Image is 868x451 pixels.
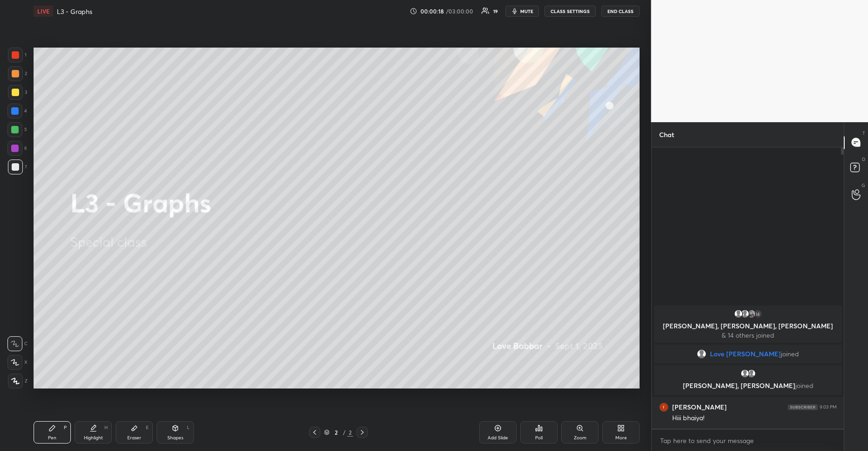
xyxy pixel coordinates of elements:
div: Z [8,374,28,389]
button: mute [505,6,539,17]
img: default.png [740,369,749,378]
div: 19 [493,9,498,14]
img: thumbnail.jpg [746,309,756,319]
div: Shapes [167,436,183,440]
div: 4 [7,104,27,118]
span: joined [781,350,799,358]
div: 14 [753,309,762,319]
button: CLASS SETTINGS [544,6,596,17]
div: 2 [347,428,353,437]
p: D [862,156,865,163]
img: default.png [697,349,706,359]
div: E [146,425,149,430]
div: L [187,425,190,430]
div: / [343,430,345,435]
div: C [7,336,28,351]
div: 6 [7,141,27,156]
p: Chat [652,122,682,147]
div: 2 [331,430,341,435]
div: grid [652,304,844,429]
div: X [7,355,28,370]
div: Zoom [574,436,586,440]
p: T [862,130,865,137]
div: H [104,425,108,430]
h4: L3 - Graphs [57,7,92,16]
p: G [861,182,865,189]
img: thumbnail.jpg [660,403,668,411]
p: & 14 others joined [660,332,836,339]
p: [PERSON_NAME], [PERSON_NAME], [PERSON_NAME] [660,322,836,330]
div: 5 [7,122,27,137]
span: Love [PERSON_NAME] [710,350,781,358]
img: 4P8fHbbgJtejmAAAAAElFTkSuQmCC [788,404,818,410]
div: Hiii bhaiya! [672,414,837,423]
div: 3 [8,85,27,100]
div: Highlight [84,436,103,440]
span: mute [520,8,533,14]
div: Poll [535,436,543,440]
img: default.png [733,309,743,319]
div: 1 [8,48,27,62]
div: More [615,436,627,440]
div: 7 [8,160,27,174]
img: default.png [740,309,749,319]
div: 9:03 PM [820,404,837,410]
div: P [64,425,67,430]
div: LIVE [34,6,53,17]
div: Add Slide [488,436,508,440]
h6: [PERSON_NAME] [672,403,727,411]
div: Eraser [127,436,141,440]
div: 2 [8,66,27,81]
button: END CLASS [601,6,640,17]
span: joined [795,381,813,390]
p: [PERSON_NAME], [PERSON_NAME] [660,382,836,389]
img: default.png [746,369,756,378]
div: Pen [48,436,56,440]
